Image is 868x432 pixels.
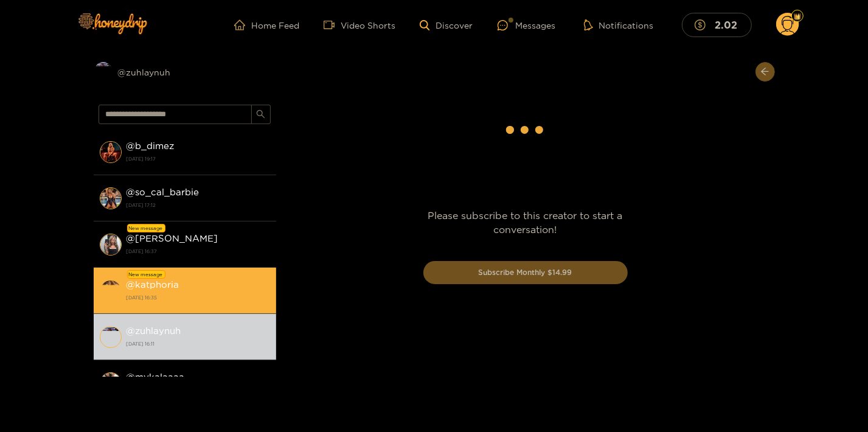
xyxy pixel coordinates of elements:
[498,18,556,32] div: Messages
[100,372,122,394] img: conversation
[794,13,801,20] img: Fan Level
[127,233,218,243] strong: @ [PERSON_NAME]
[100,326,122,348] img: conversation
[127,153,270,164] strong: [DATE] 19:17
[234,19,299,30] a: Home Feed
[713,18,739,31] mark: 2.02
[127,338,270,349] strong: [DATE] 16:11
[682,13,752,37] button: 2.02
[251,105,271,124] button: search
[127,270,165,279] div: New message
[127,372,185,382] strong: @ mykalaaaa
[256,110,265,120] span: search
[423,209,628,237] p: Please subscribe to this creator to start a conversation!
[127,326,181,336] strong: @ zuhlaynuh
[127,200,270,211] strong: [DATE] 17:12
[127,141,175,151] strong: @ b_dimez
[760,67,769,77] span: arrow-left
[100,234,122,256] img: conversation
[127,187,200,197] strong: @ so_cal_barbie
[100,187,122,209] img: conversation
[324,19,395,30] a: Video Shorts
[127,279,179,290] strong: @ katphoria
[755,62,775,82] button: arrow-left
[127,246,270,257] strong: [DATE] 16:37
[100,280,122,302] img: conversation
[580,19,658,31] button: Notifications
[127,224,165,232] div: New message
[695,19,712,30] span: dollar
[324,19,341,30] span: video-camera
[127,292,270,303] strong: [DATE] 16:35
[420,20,473,30] a: Discover
[423,261,628,284] button: Subscribe Monthly $14.99
[234,19,251,30] span: home
[94,62,276,82] div: @zuhlaynuh
[100,141,122,163] img: conversation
